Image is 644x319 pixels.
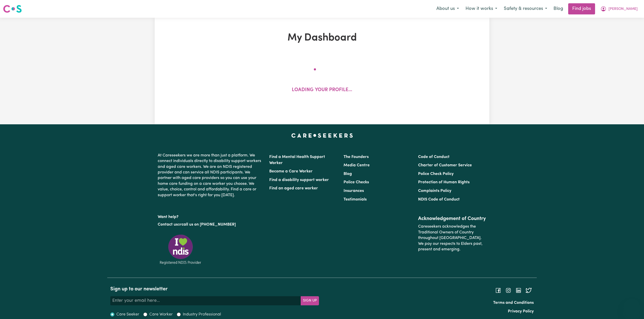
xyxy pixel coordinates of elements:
span: [PERSON_NAME] [609,6,638,12]
a: Contact us [158,223,178,227]
label: Industry Professional [183,311,221,317]
a: Find an aged care worker [269,186,318,190]
a: Insurances [344,189,364,193]
p: or [158,220,263,229]
a: Follow Careseekers on LinkedIn [515,288,522,292]
a: Complaints Policy [418,189,451,193]
button: About us [433,4,462,14]
input: Enter your email here... [110,296,301,305]
a: Follow Careseekers on Instagram [505,288,511,292]
a: Become a Care Worker [269,169,313,173]
a: Terms and Conditions [493,301,534,305]
a: Find jobs [568,3,595,14]
a: Blog [344,172,352,176]
p: At Careseekers we are more than just a platform. We connect individuals directly to disability su... [158,151,263,200]
iframe: Button to launch messaging window [624,299,640,315]
a: Protection of Human Rights [418,180,470,184]
h2: Acknowledgement of Country [418,216,486,222]
a: Follow Careseekers on Facebook [495,288,501,292]
a: Privacy Policy [508,309,534,313]
a: Find a disability support worker [269,178,329,182]
button: Safety & resources [500,4,550,14]
p: Loading your profile... [292,87,352,94]
a: NDIS Code of Conduct [418,197,460,202]
label: Care Worker [149,311,173,317]
a: Blog [550,3,566,14]
a: call us on [PHONE_NUMBER] [182,223,236,227]
p: Want help? [158,212,263,220]
a: Testimonials [344,197,367,202]
a: Media Centre [344,163,370,167]
a: Code of Conduct [418,155,450,159]
label: Care Seeker [116,311,139,317]
img: Registered NDIS provider [158,234,203,265]
button: My Account [597,4,641,14]
a: Police Check Policy [418,172,454,176]
h2: Sign up to our newsletter [110,286,319,292]
a: Charter of Customer Service [418,163,472,167]
a: Police Checks [344,180,369,184]
button: Subscribe [301,296,319,305]
a: Careseekers home page [291,133,353,137]
h1: My Dashboard [213,32,431,44]
button: How it works [462,4,500,14]
a: The Founders [344,155,369,159]
a: Follow Careseekers on Twitter [526,288,532,292]
a: Find a Mental Health Support Worker [269,155,325,165]
img: Careseekers logo [3,4,22,13]
p: Careseekers acknowledges the Traditional Owners of Country throughout [GEOGRAPHIC_DATA]. We pay o... [418,222,486,254]
a: Careseekers logo [3,3,22,15]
